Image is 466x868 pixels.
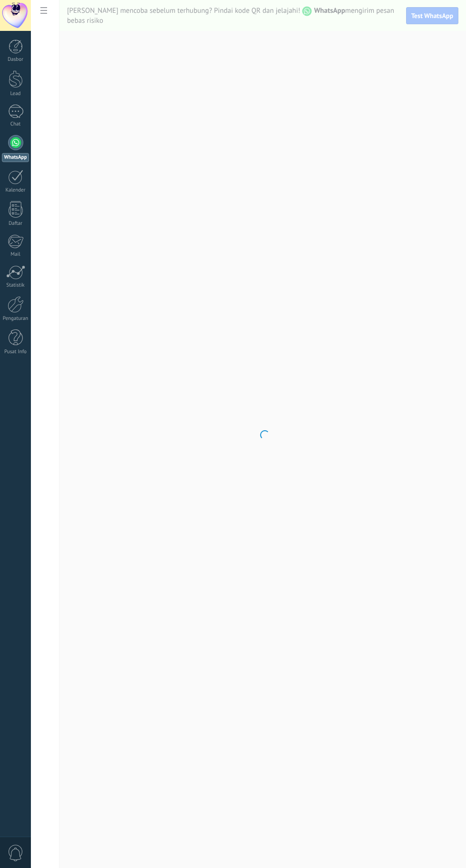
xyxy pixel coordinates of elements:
[2,57,29,63] div: Dasbor
[2,121,29,127] div: Chat
[2,251,29,258] div: Mail
[2,316,29,322] div: Pengaturan
[2,282,29,289] div: Statistik
[2,349,29,355] div: Pusat Info
[2,187,29,193] div: Kalender
[2,91,29,97] div: Lead
[2,153,29,162] div: WhatsApp
[2,221,29,227] div: Daftar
